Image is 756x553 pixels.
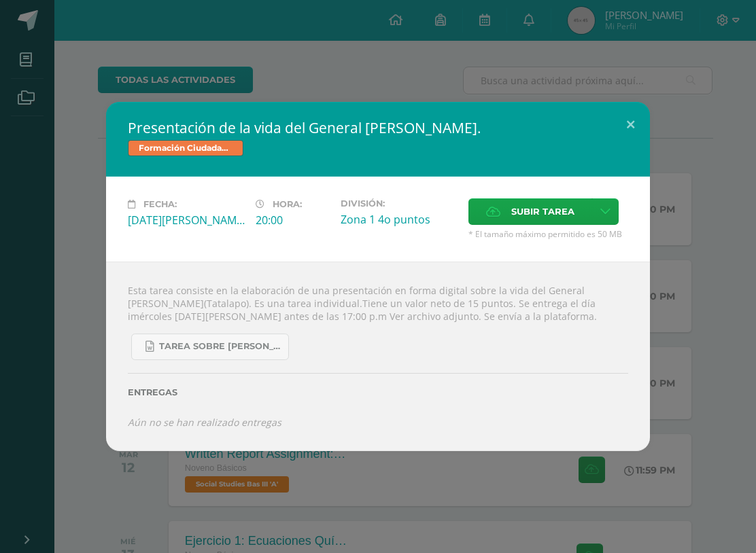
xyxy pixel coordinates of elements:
[511,199,574,224] span: Subir tarea
[128,387,628,397] label: Entregas
[273,199,302,209] span: Hora:
[341,198,458,209] label: División:
[128,118,628,137] h2: Presentación de la vida del General [PERSON_NAME].
[143,199,177,209] span: Fecha:
[468,228,628,240] span: * El tamaño máximo permitido es 50 MB
[159,341,281,352] span: Tarea sobre [PERSON_NAME], Tala lapo 3 básico Formación..docx
[611,102,650,148] button: Close (Esc)
[106,262,650,451] div: Esta tarea consiste en la elaboración de una presentación en forma digital sobre la vida del Gene...
[128,416,281,429] i: Aún no se han realizado entregas
[131,334,289,360] a: Tarea sobre [PERSON_NAME], Tala lapo 3 básico Formación..docx
[256,213,330,228] div: 20:00
[128,140,243,156] span: Formación Ciudadana Bas III
[341,212,458,227] div: Zona 1 4o puntos
[128,213,245,228] div: [DATE][PERSON_NAME]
